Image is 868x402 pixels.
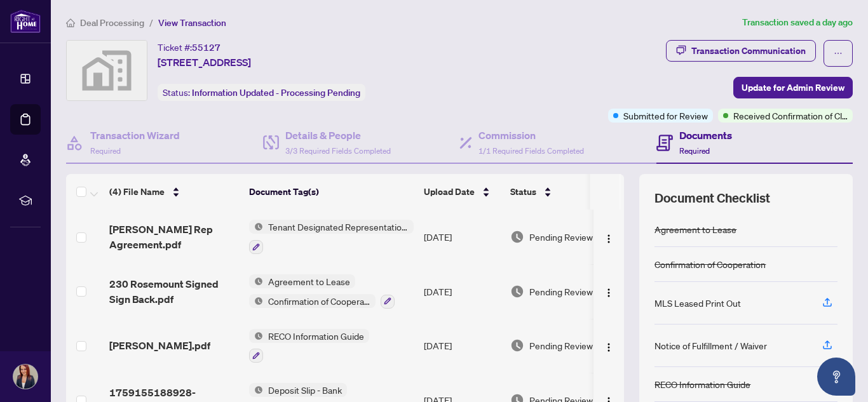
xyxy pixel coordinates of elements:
span: Pending Review [529,338,593,352]
span: Agreement to Lease [263,274,355,288]
h4: Documents [679,128,732,143]
img: svg%3e [67,41,147,100]
article: Transaction saved a day ago [742,15,853,30]
span: (4) File Name [109,185,165,199]
td: [DATE] [419,319,505,373]
img: Logo [604,288,614,298]
div: Agreement to Lease [654,222,736,236]
h4: Details & People [285,128,391,143]
span: Upload Date [424,185,475,199]
img: Status Icon [249,294,263,308]
button: Transaction Communication [666,40,816,62]
th: Document Tag(s) [244,174,419,210]
span: Received Confirmation of Closing [733,109,848,123]
div: RECO Information Guide [654,377,750,391]
div: Notice of Fulfillment / Waiver [654,338,767,352]
span: Required [90,146,121,156]
button: Status IconTenant Designated Representation Agreement [249,220,414,254]
span: Pending Review [529,230,593,244]
button: Status IconRECO Information Guide [249,329,369,363]
div: MLS Leased Print Out [654,296,741,310]
img: Logo [604,234,614,244]
span: 55127 [192,42,220,53]
span: Update for Admin Review [742,77,844,98]
img: Status Icon [249,329,263,343]
span: 1/1 Required Fields Completed [478,146,584,156]
span: Submitted for Review [623,109,708,123]
img: Profile Icon [13,365,37,389]
span: [PERSON_NAME].pdf [109,338,210,353]
button: Update for Admin Review [733,77,853,98]
th: Status [505,174,613,210]
span: Status [510,185,536,199]
span: Document Checklist [654,189,770,207]
span: View Transaction [158,17,226,29]
span: Confirmation of Cooperation [263,294,376,308]
span: 3/3 Required Fields Completed [285,146,391,156]
button: Logo [599,335,619,356]
img: Status Icon [249,383,263,397]
h4: Commission [478,128,584,143]
span: Tenant Designated Representation Agreement [263,220,414,234]
th: (4) File Name [104,174,244,210]
span: RECO Information Guide [263,329,369,343]
span: 230 Rosemount Signed Sign Back.pdf [109,276,239,307]
img: Status Icon [249,220,263,234]
th: Upload Date [419,174,505,210]
div: Transaction Communication [691,41,806,61]
button: Open asap [817,358,855,396]
span: Required [679,146,710,156]
img: Document Status [510,338,524,352]
img: Status Icon [249,274,263,288]
img: Document Status [510,285,524,298]
span: [PERSON_NAME] Rep Agreement.pdf [109,222,239,252]
img: logo [10,10,41,33]
span: home [66,18,75,27]
div: Ticket #: [158,40,220,55]
td: [DATE] [419,264,505,319]
span: ellipsis [834,49,843,58]
li: / [149,15,153,30]
span: Deposit Slip - Bank [263,383,347,397]
span: Deal Processing [80,17,144,29]
div: Confirmation of Cooperation [654,257,766,271]
div: Status: [158,84,365,101]
span: [STREET_ADDRESS] [158,55,251,70]
span: Information Updated - Processing Pending [192,87,360,98]
span: Pending Review [529,285,593,298]
img: Document Status [510,230,524,244]
button: Logo [599,281,619,302]
img: Logo [604,342,614,352]
button: Status IconAgreement to LeaseStatus IconConfirmation of Cooperation [249,274,395,309]
td: [DATE] [419,210,505,264]
button: Logo [599,227,619,247]
h4: Transaction Wizard [90,128,180,143]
